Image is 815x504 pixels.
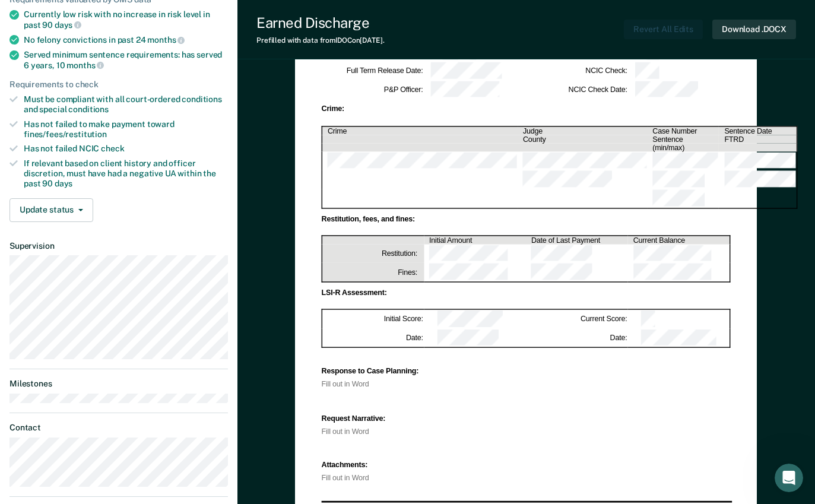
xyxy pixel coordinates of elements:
span: Messages [158,400,199,408]
th: County [518,135,647,143]
div: Fill out in Word [322,428,731,435]
th: Crime [322,126,518,135]
div: Requirements to check [9,80,228,90]
div: Fill out in Word [322,381,731,388]
iframe: Intercom live chat [775,464,803,492]
div: LSI-R Assessment: [322,289,731,296]
button: Update status [9,198,93,222]
div: No felony convictions in past 24 [24,34,228,45]
th: Date: [322,329,424,348]
td: P&P Officer : [322,80,424,99]
th: Case Number [648,126,719,135]
div: Earned Discharge [256,14,385,31]
div: Prefilled with data from IDOC on [DATE] . [256,36,385,45]
td: Full Term Release Date : [322,62,424,81]
span: Home [46,400,72,408]
th: Sentence [648,135,719,143]
td: NCIC Check Date : [526,80,628,99]
span: check [101,144,124,153]
div: Restitution, fees, and fines: [322,215,731,221]
th: Date: [526,329,628,348]
th: Initial Score: [322,309,424,328]
div: Response to Case Planning: [322,368,731,375]
span: conditions [68,104,109,114]
div: Has not failed NCIC [24,144,228,154]
dt: Milestones [9,379,228,389]
th: Fines: [322,263,424,282]
th: FTRD [719,135,798,143]
div: Send us a message [12,99,226,132]
th: Judge [518,126,647,135]
div: Served minimum sentence requirements: has served 6 years, 10 [24,50,228,70]
th: Restitution: [322,245,424,264]
th: Date of Last Payment [526,236,628,245]
span: days [55,179,72,188]
th: (min/max) [648,143,719,151]
div: Crime: [322,106,731,112]
th: Initial Amount [424,236,526,245]
div: Request Narrative: [322,414,731,421]
th: Current Balance [628,236,730,245]
span: days [55,20,81,30]
span: months [147,35,185,45]
dt: Contact [9,423,228,433]
td: NCIC Check : [526,62,628,81]
th: Sentence Date [719,126,798,135]
button: Download .DOCX [712,20,796,39]
div: Currently low risk with no increase in risk level in past 90 [24,9,228,30]
span: fines/fees/restitution [24,129,107,139]
div: If relevant based on client history and officer discretion, must have had a negative UA within th... [24,159,228,188]
div: Profile image for Ken [161,19,185,43]
button: Messages [119,370,237,418]
div: Send us a message [24,109,198,122]
div: Close [204,19,226,40]
dt: Supervision [9,241,228,251]
div: Must be compliant with all court-ordered conditions and special [24,94,228,115]
button: Revert All Edits [624,20,703,39]
div: Has not failed to make payment toward [24,119,228,140]
div: Fill out in Word [322,474,731,481]
span: months [66,61,104,70]
th: Current Score: [526,309,628,328]
img: logo [24,28,89,47]
div: Attachments: [322,461,731,468]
